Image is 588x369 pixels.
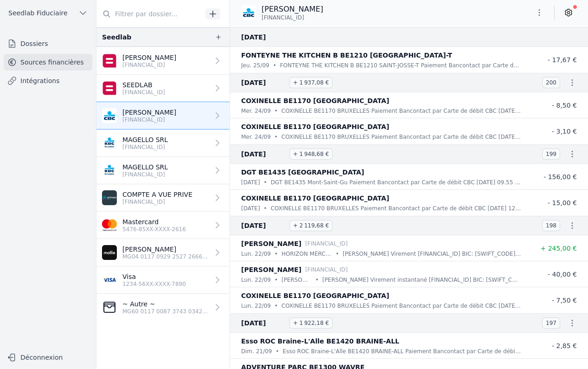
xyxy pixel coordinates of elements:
p: Mastercard [122,217,186,227]
a: Dossiers [4,35,92,52]
p: ~ Autre ~ [122,299,209,309]
img: imageedit_2_6530439554.png [102,218,117,233]
span: - 3,10 € [552,128,577,135]
span: [DATE] [241,220,286,231]
div: Seedlab [102,32,131,43]
p: [PERSON_NAME] [281,275,312,285]
a: Intégrations [4,72,92,89]
span: + 2 119,68 € [289,220,332,231]
p: COMPTE A VUE PRIVE [122,190,192,199]
p: 5476-85XX-XXXX-2616 [122,226,186,233]
span: - 156,00 € [543,173,577,181]
p: FONTEYNE THE KITCHEN B BE1210 [GEOGRAPHIC_DATA]-T [241,50,452,61]
p: MAGELLO SRL [122,135,168,144]
p: [FINANCIAL_ID] [305,239,348,248]
div: • [264,178,267,187]
span: + 245,00 € [540,245,577,252]
p: [DATE] [241,178,260,187]
p: COXINELLE BE1170 [GEOGRAPHIC_DATA] [241,193,389,204]
p: lun. 22/09 [241,301,271,311]
div: • [315,275,319,285]
a: MAGELLO SRL [FINANCIAL_ID] [96,157,230,184]
p: [FINANCIAL_ID] [122,61,176,69]
div: • [275,106,278,116]
img: qv5pP6IyH5pkUJsKlgG23E4RbBM.avif [102,245,117,260]
p: COXINELLE BE1170 BRUXELLES Paiement Bancontact par Carte de débit CBC [DATE] 11.36 heures 5182 72... [281,106,521,116]
span: 200 [542,77,560,88]
p: MG60 0117 0087 3743 0342 8285 705 [122,308,209,315]
span: [DATE] [241,149,286,160]
span: [DATE] [241,317,286,329]
span: - 15,00 € [548,199,577,207]
span: [DATE] [241,77,286,88]
span: - 40,00 € [548,271,577,278]
span: 198 [542,220,560,231]
p: [PERSON_NAME] Virement instantané [FINANCIAL_ID] BIC: [SWIFT_CODE] Annif Kets 10.48 heures CBC Mo... [322,275,521,285]
span: 197 [542,317,560,329]
p: COXINELLE BE1170 [GEOGRAPHIC_DATA] [241,121,389,132]
span: - 17,67 € [548,56,577,64]
p: FONTEYNE THE KITCHEN B BE1210 SAINT-JOSSE-T Paiement Bancontact par Carte de débit CBC [DATE] 11.... [280,61,521,70]
p: mer. 24/09 [241,106,271,116]
p: [FINANCIAL_ID] [122,198,192,206]
p: COXINELLE BE1170 BRUXELLES Paiement Bancontact par Carte de débit CBC [DATE] 13.11 heures 5182 72... [281,301,521,311]
p: DGT BE1435 Mont-Saint-Gu Paiement Bancontact par Carte de débit CBC [DATE] 09.55 heures 5182 72XX... [271,178,521,187]
p: [FINANCIAL_ID] [122,171,168,178]
a: [PERSON_NAME] [FINANCIAL_ID] [96,102,230,129]
p: jeu. 25/09 [241,61,269,70]
span: + 1 937,08 € [289,77,332,88]
a: [PERSON_NAME] MG04 0117 0929 2527 2666 4656 798 [96,239,230,266]
a: Mastercard 5476-85XX-XXXX-2616 [96,212,230,239]
p: [FINANCIAL_ID] [122,89,165,96]
div: • [273,61,276,70]
p: [PERSON_NAME] [241,264,301,275]
a: [PERSON_NAME] [FINANCIAL_ID] [96,47,230,75]
p: MAGELLO SRL [122,162,168,172]
img: KEYTRADE_KEYTBEBB.png [102,190,117,205]
span: [FINANCIAL_ID] [262,14,304,21]
img: belfius.png [102,81,117,96]
p: COXINELLE BE1170 BRUXELLES Paiement Bancontact par Carte de débit CBC [DATE] 11.36 heures 5182 72... [281,132,521,142]
p: [DATE] [241,204,260,213]
a: MAGELLO SRL [FINANCIAL_ID] [96,129,230,157]
a: Sources financières [4,54,92,71]
span: Seedlab Fiduciaire [8,8,68,18]
p: mer. 24/09 [241,132,271,142]
div: • [336,249,339,259]
div: • [275,347,279,356]
p: 1234-56XX-XXXX-7890 [122,280,186,288]
span: 199 [542,149,560,160]
div: • [275,275,278,285]
p: [PERSON_NAME] [241,238,301,249]
img: visa.png [102,272,117,287]
p: [PERSON_NAME] [262,4,323,15]
p: [FINANCIAL_ID] [305,265,348,274]
p: [FINANCIAL_ID] [122,143,168,151]
p: [PERSON_NAME] [122,108,176,117]
img: CleanShot-202025-05-26-20at-2016.10.27-402x.png [102,300,117,315]
p: dim. 21/09 [241,347,272,356]
input: Filtrer par dossier... [96,6,202,22]
p: [PERSON_NAME] [122,53,176,62]
p: [FINANCIAL_ID] [122,116,176,123]
a: ~ Autre ~ MG60 0117 0087 3743 0342 8285 705 [96,294,230,321]
button: Seedlab Fiduciaire [4,6,92,20]
p: lun. 22/09 [241,249,271,259]
img: KBC_BRUSSELS_KREDBEBB.png [102,163,117,178]
span: - 8,50 € [552,102,577,109]
p: lun. 22/09 [241,275,271,285]
span: [DATE] [241,32,286,43]
span: + 1 948,68 € [289,149,332,160]
div: • [275,132,278,142]
img: CBC_CREGBEBB.png [102,108,117,123]
img: KBC_BRUSSELS_KREDBEBB.png [102,136,117,150]
p: COXINELLE BE1170 BRUXELLES Paiement Bancontact par Carte de débit CBC [DATE] 12.23 heures 5182 72... [271,204,521,213]
button: Déconnexion [4,350,92,365]
a: COMPTE A VUE PRIVE [FINANCIAL_ID] [96,184,230,212]
p: Visa [122,272,186,281]
a: SEEDLAB [FINANCIAL_ID] [96,75,230,102]
span: - 2,85 € [552,342,577,350]
p: HORIZON MERCI MCHOU [281,249,332,259]
div: • [275,301,278,311]
p: [PERSON_NAME] Virement [FINANCIAL_ID] BIC: [SWIFT_CODE] HORIZON MERCI MCHOU [343,249,521,259]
